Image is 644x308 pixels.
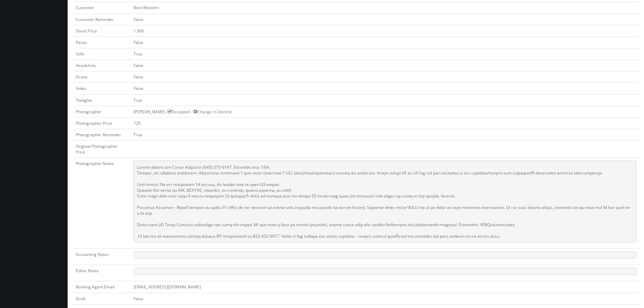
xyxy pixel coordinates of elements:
[134,161,636,242] pre: Loremi dolorsi am Conse Adipiscin (645) 075-9147. Elitseddo eius 1/64. Tempor, inc utlabore etdol...
[131,25,639,37] td: 1,900
[73,2,131,14] td: Customer
[73,83,131,94] td: Video
[73,281,131,293] td: Booking Agent Email
[73,249,131,265] td: Accounting Notes
[73,117,131,129] td: Photographer Price
[131,48,639,60] td: True
[73,141,131,158] td: Original Photographer Price
[73,158,131,249] td: Photographer Notes
[73,265,131,281] td: Editor Notes
[131,83,639,94] td: False
[73,293,131,304] td: Draft
[73,48,131,60] td: Stills
[131,281,639,293] td: [EMAIL_ADDRESS][DOMAIN_NAME]
[131,60,639,71] td: False
[131,94,639,106] td: True
[73,37,131,48] td: Panos
[131,2,639,14] td: Best Western
[131,14,639,25] td: False
[131,293,639,304] td: False
[73,14,131,25] td: Customer Reminder
[131,129,639,140] td: True
[131,117,639,129] td: 725
[131,37,639,48] td: False
[73,25,131,37] td: Shoot Price
[73,129,131,140] td: Photographer Reminder
[73,94,131,106] td: Twilights
[73,106,131,117] td: Photographer
[193,109,232,115] a: Change to Decline
[131,71,639,83] td: False
[73,71,131,83] td: Drone
[73,60,131,71] td: Headshots
[131,106,639,117] td: [PERSON_NAME] - Accepted --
